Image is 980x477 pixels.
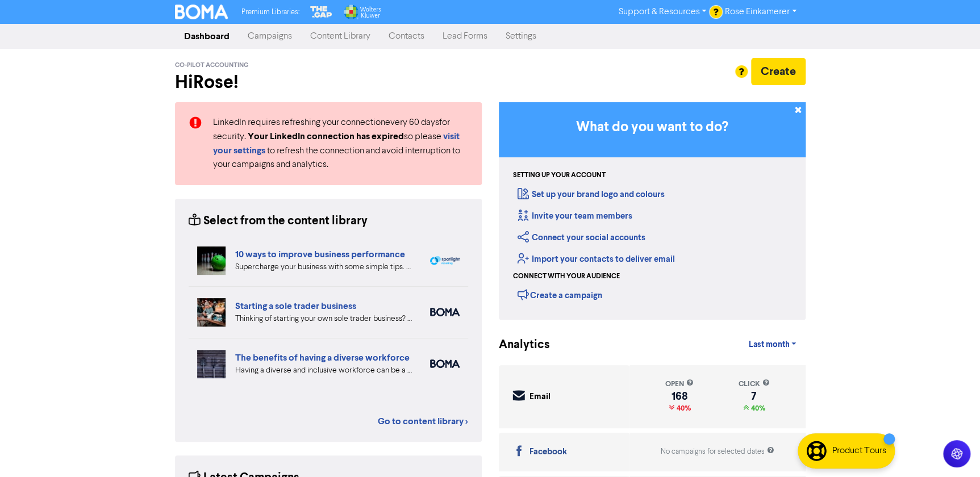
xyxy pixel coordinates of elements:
[175,72,482,93] h2: Hi Rose !
[235,300,356,312] a: Starting a sole trader business
[674,404,691,413] span: 40%
[248,131,404,142] strong: Your LinkedIn connection has expired
[529,391,551,404] div: Email
[665,392,694,401] div: 168
[380,25,433,48] a: Contacts
[235,249,405,260] a: 10 ways to improve business performance
[499,336,536,354] div: Analytics
[175,25,239,48] a: Dashboard
[518,232,645,243] a: Connect your social accounts
[205,116,477,171] div: LinkedIn requires refreshing your connection every 60 days for security. so please to refresh the...
[738,379,769,390] div: click
[497,25,545,48] a: Settings
[343,5,381,19] img: Wolters Kluwer
[430,308,460,316] img: boma
[175,61,249,69] span: Co-Pilot Accounting
[665,379,694,390] div: open
[748,404,765,413] span: 40%
[748,340,789,350] span: Last month
[516,119,789,136] h3: What do you want to do?
[235,365,413,376] div: Having a diverse and inclusive workforce can be a major boost for your business. We list four of ...
[661,446,774,457] div: No campaigns for selected dates
[175,5,228,19] img: BOMA Logo
[430,359,460,368] img: boma
[715,3,805,21] a: Rose Einkamerer
[499,102,806,320] div: Getting Started in BOMA
[308,5,333,19] img: The Gap
[239,25,301,48] a: Campaigns
[739,333,805,356] a: Last month
[513,170,606,181] div: Setting up your account
[430,256,460,265] img: spotlight
[518,286,602,303] div: Create a campaign
[518,211,632,221] a: Invite your team members
[235,313,413,325] div: Thinking of starting your own sole trader business? The Sole Trader Toolkit from the Ministry of ...
[189,212,368,230] div: Select from the content library
[518,254,675,265] a: Import your contacts to deliver email
[235,352,410,363] a: The benefits of having a diverse workforce
[738,392,769,401] div: 7
[518,189,665,200] a: Set up your brand logo and colours
[213,132,460,156] a: visit your settings
[513,271,620,282] div: Connect with your audience
[609,3,715,21] a: Support & Resources
[301,25,380,48] a: Content Library
[751,58,806,85] button: Create
[378,415,468,428] a: Go to content library >
[235,261,413,273] div: Supercharge your business with some simple tips. Eliminate distractions & bad customers, get a pl...
[529,446,567,459] div: Facebook
[241,9,299,16] span: Premium Libraries:
[433,25,497,48] a: Lead Forms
